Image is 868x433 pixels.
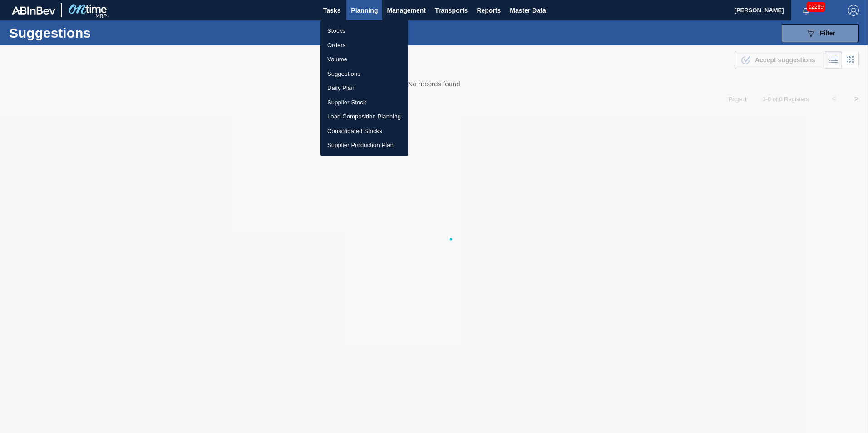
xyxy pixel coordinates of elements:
[320,67,408,81] a: Suggestions
[320,95,408,110] a: Supplier Stock
[320,124,408,138] a: Consolidated Stocks
[320,24,408,38] a: Stocks
[320,81,408,95] a: Daily Plan
[320,52,408,67] a: Volume
[320,138,408,153] a: Supplier Production Plan
[320,38,408,53] a: Orders
[320,109,408,124] a: Load Composition Planning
